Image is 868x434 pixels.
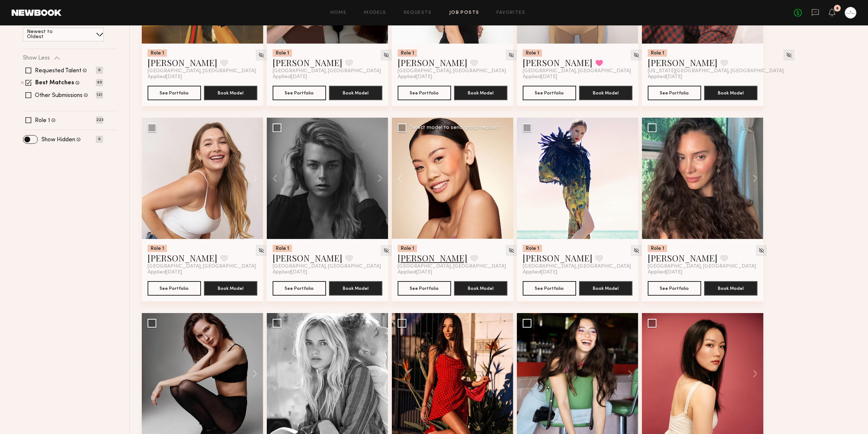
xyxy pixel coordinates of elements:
button: Book Model [704,86,758,100]
div: Select model to send group request [410,125,499,130]
div: Applied [DATE] [273,74,382,80]
a: [PERSON_NAME] [523,57,592,68]
span: [GEOGRAPHIC_DATA], [GEOGRAPHIC_DATA] [523,68,631,74]
a: [PERSON_NAME] [273,57,342,68]
p: 95 [96,79,103,86]
a: See Portfolio [398,86,451,100]
button: See Portfolio [648,281,701,296]
a: [PERSON_NAME] [273,252,342,264]
p: Newest to Oldest [27,29,70,40]
button: See Portfolio [273,86,326,100]
button: Book Model [329,86,382,100]
a: Book Model [204,285,257,291]
button: See Portfolio [523,281,576,296]
div: Applied [DATE] [523,74,632,80]
button: Book Model [579,86,632,100]
span: [GEOGRAPHIC_DATA], [GEOGRAPHIC_DATA] [523,264,631,269]
a: Favorites [497,11,525,15]
span: [GEOGRAPHIC_DATA], [GEOGRAPHIC_DATA] [148,68,256,74]
a: [PERSON_NAME] [398,252,467,264]
div: Role 1 [148,245,167,252]
p: 0 [96,136,103,143]
img: Unhide Model [508,52,514,58]
p: 223 [96,117,103,123]
p: Show Less [23,55,50,61]
button: Book Model [579,281,632,296]
img: Unhide Model [258,52,264,58]
a: [PERSON_NAME] [648,57,718,68]
label: Best Matches [35,80,74,86]
div: Role 1 [398,49,417,57]
img: Unhide Model [383,247,389,253]
a: Home [330,11,347,15]
label: Show Hidden [41,137,75,143]
a: Job Posts [449,11,479,15]
a: Book Model [704,89,758,96]
a: Book Model [204,89,257,96]
div: Role 1 [273,245,292,252]
a: Book Model [329,285,382,291]
a: See Portfolio [648,86,701,100]
img: Unhide Model [633,52,639,58]
div: Applied [DATE] [523,269,632,275]
button: See Portfolio [148,86,201,100]
img: Unhide Model [633,247,639,253]
a: Book Model [579,285,632,291]
div: Applied [DATE] [398,74,507,80]
button: See Portfolio [523,86,576,100]
p: 0 [96,67,103,74]
img: Unhide Model [383,52,389,58]
label: Other Submissions [35,93,83,98]
div: Applied [DATE] [273,269,382,275]
button: Book Model [454,281,507,296]
button: Book Model [329,281,382,296]
button: See Portfolio [398,281,451,296]
a: [PERSON_NAME] [398,57,467,68]
div: Role 1 [523,49,542,57]
a: Models [364,11,386,15]
a: [PERSON_NAME] [148,57,217,68]
div: Applied [DATE] [398,269,507,275]
a: Book Model [704,285,758,291]
button: Book Model [204,281,257,296]
img: Unhide Model [258,247,264,253]
div: Role 1 [523,245,542,252]
a: Requests [404,11,432,15]
img: Unhide Model [508,247,514,253]
label: Requested Talent [35,68,81,74]
div: Role 1 [148,49,167,57]
button: Book Model [454,86,507,100]
div: Applied [DATE] [648,74,758,80]
a: [PERSON_NAME] [523,252,592,264]
div: Role 1 [648,245,667,252]
div: Applied [DATE] [148,74,257,80]
div: Role 1 [398,245,417,252]
div: 8 [836,7,839,11]
span: [GEOGRAPHIC_DATA], [GEOGRAPHIC_DATA] [398,68,506,74]
p: 121 [96,92,103,98]
a: Book Model [329,89,382,96]
span: [US_STATE][GEOGRAPHIC_DATA], [GEOGRAPHIC_DATA] [648,68,784,74]
div: Role 1 [648,49,667,57]
a: [PERSON_NAME] [148,252,217,264]
div: Applied [DATE] [148,269,257,275]
div: Role 1 [273,49,292,57]
a: Book Model [454,285,507,291]
button: Book Model [704,281,758,296]
a: Book Model [454,89,507,96]
label: Role 1 [35,118,50,123]
button: See Portfolio [148,281,201,296]
button: See Portfolio [273,281,326,296]
a: Book Model [579,89,632,96]
span: [GEOGRAPHIC_DATA], [GEOGRAPHIC_DATA] [398,264,506,269]
span: [GEOGRAPHIC_DATA], [GEOGRAPHIC_DATA] [273,264,381,269]
span: [GEOGRAPHIC_DATA], [GEOGRAPHIC_DATA] [148,264,256,269]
